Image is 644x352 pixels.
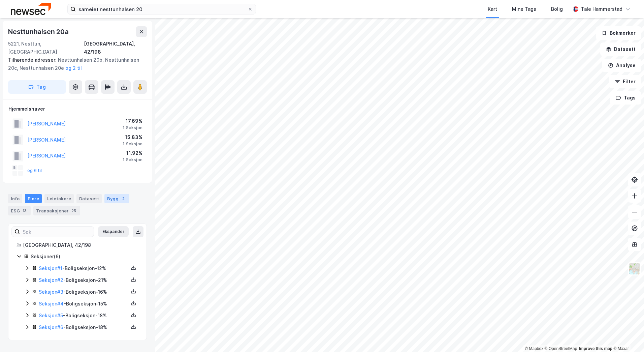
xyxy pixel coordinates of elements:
[39,301,64,306] a: Seksjon#4
[8,80,66,94] button: Tag
[21,207,28,214] div: 13
[39,264,128,272] div: - Boligseksjon - 12%
[11,3,51,15] img: newsec-logo.f6e21ccffca1b3a03d2d.png
[31,253,138,261] div: Seksjoner ( 6 )
[628,262,641,275] img: Z
[25,194,42,203] div: Eiere
[488,5,497,13] div: Kart
[581,5,622,13] div: Tale Hammerstad
[602,59,641,72] button: Analyse
[39,312,128,320] div: - Boligseksjon - 18%
[610,320,644,352] iframe: Chat Widget
[123,133,142,141] div: 15.83%
[525,346,543,351] a: Mapbox
[123,149,142,157] div: 11.92%
[596,26,641,40] button: Bokmerker
[8,105,147,113] div: Hjemmelshaver
[39,324,63,330] a: Seksjon#6
[123,117,142,125] div: 17.69%
[609,75,641,88] button: Filter
[39,288,128,296] div: - Boligseksjon - 16%
[123,157,142,163] div: 1 Seksjon
[123,141,142,147] div: 1 Seksjon
[39,313,63,318] a: Seksjon#5
[70,207,77,214] div: 25
[39,276,128,284] div: - Boligseksjon - 21%
[8,194,22,203] div: Info
[8,56,141,72] div: Nesttunhalsen 20b, Nesttunhalsen 20c, Nesttunhalsen 20e
[579,346,612,351] a: Improve this map
[104,194,129,203] div: Bygg
[123,125,142,130] div: 1 Seksjon
[512,5,536,13] div: Mine Tags
[20,227,94,237] input: Søk
[39,323,128,331] div: - Boligseksjon - 18%
[39,277,63,283] a: Seksjon#2
[76,194,102,203] div: Datasett
[8,40,84,56] div: 5221, Nesttun, [GEOGRAPHIC_DATA]
[39,265,62,271] a: Seksjon#1
[33,206,80,215] div: Transaksjoner
[8,26,70,37] div: Nesttunhalsen 20a
[610,320,644,352] div: Kontrollprogram for chat
[600,42,641,56] button: Datasett
[23,241,138,249] div: [GEOGRAPHIC_DATA], 42/198
[76,4,248,14] input: Søk på adresse, matrikkel, gårdeiere, leietakere eller personer
[545,346,577,351] a: OpenStreetMap
[120,195,127,202] div: 2
[44,194,74,203] div: Leietakere
[8,57,58,63] span: Tilhørende adresser:
[98,226,129,237] button: Ekspander
[84,40,147,56] div: [GEOGRAPHIC_DATA], 42/198
[610,91,641,105] button: Tags
[551,5,563,13] div: Bolig
[39,289,63,295] a: Seksjon#3
[8,206,31,215] div: ESG
[39,300,128,308] div: - Boligseksjon - 15%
